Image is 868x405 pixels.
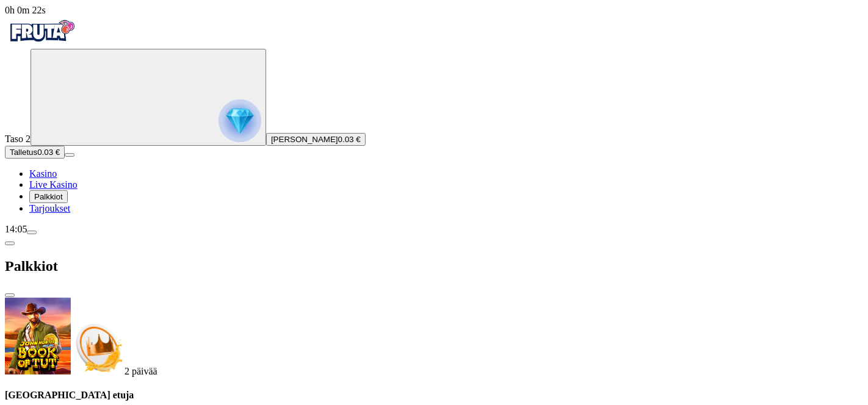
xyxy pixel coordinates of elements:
span: countdown [125,366,157,376]
span: user session time [5,5,46,15]
h4: [GEOGRAPHIC_DATA] etuja [5,390,863,401]
span: Talletus [10,148,37,157]
span: [PERSON_NAME] [271,135,338,144]
button: menu [65,153,74,157]
button: [PERSON_NAME]0.03 € [266,133,366,146]
a: diamond iconKasino [29,168,57,179]
img: Deposit bonus icon [71,321,125,375]
button: reward iconPalkkiot [29,190,68,203]
button: Talletusplus icon0.03 € [5,146,65,159]
a: gift-inverted iconTarjoukset [29,203,70,213]
span: 14:05 [5,224,27,234]
a: poker-chip iconLive Kasino [29,179,78,190]
button: chevron-left icon [5,242,15,245]
a: Fruta [5,38,78,48]
span: Kasino [29,168,57,179]
span: 0.03 € [338,135,361,144]
h2: Palkkiot [5,258,863,274]
button: close [5,293,15,297]
button: menu [27,231,37,234]
button: reward progress [31,49,266,146]
span: Palkkiot [34,192,63,201]
img: reward progress [219,99,261,142]
nav: Primary [5,16,863,214]
span: Live Kasino [29,179,78,190]
span: Taso 2 [5,134,31,144]
span: Tarjoukset [29,203,70,213]
span: 0.03 € [37,148,60,157]
img: John Hunter and the Book of Tut [5,298,71,375]
img: Fruta [5,16,78,46]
